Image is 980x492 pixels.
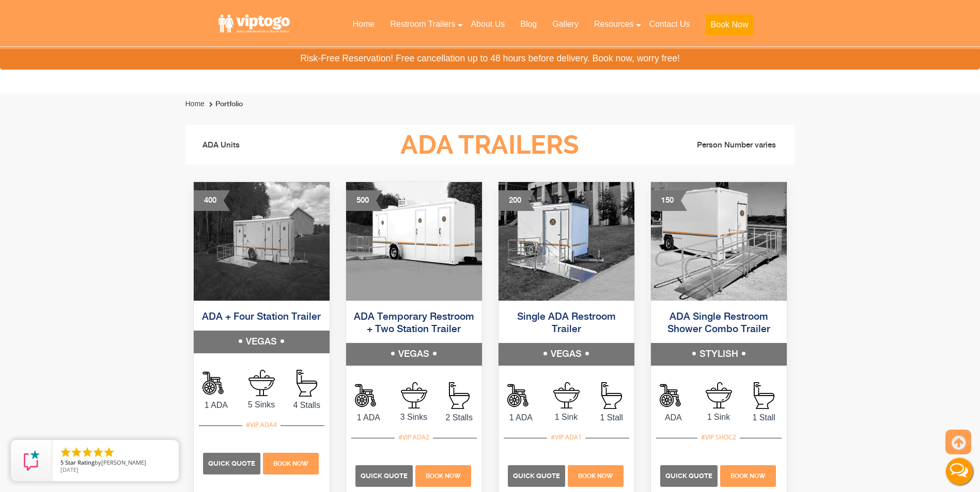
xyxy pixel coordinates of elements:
img: an icon of Shower [507,382,534,409]
h5: VEGAS [499,343,634,366]
img: an icon of sink [553,382,580,408]
img: an icon of sink [248,370,275,396]
span: Quick Quote [361,472,408,480]
a: Gallery [545,13,586,36]
h5: VEGAS [346,343,482,366]
a: Book Now [698,13,761,41]
span: Quick Quote [513,472,560,480]
span: Book Now [730,472,766,480]
span: Quick Quote [665,472,712,480]
img: an icon of Shower [660,382,687,409]
span: Book Now [578,472,613,480]
a: Book Now [414,471,473,480]
img: an icon of Shower [203,370,229,397]
span: 1 Stall [589,412,634,424]
div: 400 [194,190,230,211]
div: 500 [346,190,382,211]
a: Home [345,13,382,36]
h3: ADA Trailers [343,131,636,159]
a: Book Now [719,471,777,480]
span: Book Now [426,472,461,480]
span: 1 ADA [499,412,544,424]
span: Book Now [273,460,308,467]
img: an icon of stall [754,382,774,409]
a: Quick Quote [355,471,414,480]
li:  [59,446,72,458]
button: Live Chat [939,451,980,492]
a: Resources [586,13,641,36]
a: Contact Us [641,13,697,36]
span: 1 Sink [543,411,589,423]
div: #VIP SHOC2 [697,431,740,444]
div: #VIP ADA4 [242,418,281,432]
img: an icon of stall [297,370,317,397]
a: Single ADA Restroom Trailer [517,312,616,335]
span: 1 ADA [194,399,239,412]
a: ADA Single Restroom Shower Combo Trailer [667,312,770,335]
a: About Us [463,13,512,36]
img: an icon of Shower [355,382,382,409]
span: 2 Stalls [437,412,482,424]
span: 4 Stalls [284,399,330,412]
img: Single ADA [499,182,634,301]
span: 1 ADA [346,412,392,424]
a: Book Now [262,458,320,467]
li: ADA Units [193,130,343,161]
a: Quick Quote [203,458,261,467]
span: by [60,460,170,467]
span: Star Rating [65,458,95,466]
a: Home [185,100,205,108]
li:  [103,446,115,458]
div: 200 [499,190,535,211]
img: Three restrooms out of which one ADA, one female and one male [346,182,482,301]
h5: VEGAS [194,331,330,353]
li:  [81,446,94,458]
a: Quick Quote [508,471,566,480]
span: ADA [651,412,696,424]
li: Portfolio [207,98,243,110]
span: 5 Sinks [239,399,284,411]
img: An outside photo of ADA + 4 Station Trailer [194,182,330,301]
a: ADA + Four Station Trailer [202,312,321,322]
span: 1 Sink [696,411,741,423]
span: Quick Quote [208,460,255,467]
img: an icon of sink [706,382,732,408]
img: an icon of stall [601,382,622,409]
img: Review Rating [21,450,42,471]
span: [DATE] [60,466,79,473]
a: Quick Quote [660,471,719,480]
a: Blog [512,13,545,36]
img: an icon of sink [401,382,427,408]
li:  [92,446,104,458]
div: #VIP ADA2 [395,431,433,444]
h5: STYLISH [651,343,787,366]
img: ADA Single Restroom Shower Combo Trailer [651,182,787,301]
div: #VIP ADA1 [547,431,585,444]
span: [PERSON_NAME] [101,458,146,466]
span: 3 Sinks [391,411,437,423]
a: ADA Temporary Restroom + Two Station Trailer [354,312,474,335]
div: 150 [651,190,687,211]
li: Person Number varies [637,139,787,152]
span: 1 Stall [741,412,787,424]
li:  [70,446,83,458]
a: Book Now [567,471,625,480]
a: Restroom Trailers [382,13,463,36]
button: Book Now [706,14,754,35]
span: 5 [60,458,64,466]
img: an icon of stall [449,382,470,409]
